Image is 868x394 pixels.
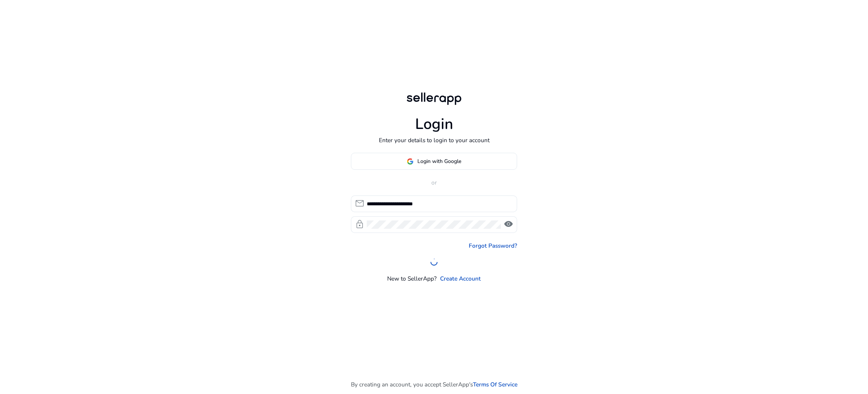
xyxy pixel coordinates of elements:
p: Enter your details to login to your account [379,136,490,144]
a: Forgot Password? [469,241,517,250]
p: New to SellerApp? [387,274,437,283]
a: Terms Of Service [473,380,517,389]
span: Login with Google [417,157,461,165]
span: mail [355,199,364,208]
h1: Login [415,115,453,133]
p: or [351,178,517,187]
span: lock [355,219,364,229]
button: Login with Google [351,153,517,170]
img: google-logo.svg [407,158,414,165]
span: visibility [504,219,513,229]
a: Create Account [440,274,481,283]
